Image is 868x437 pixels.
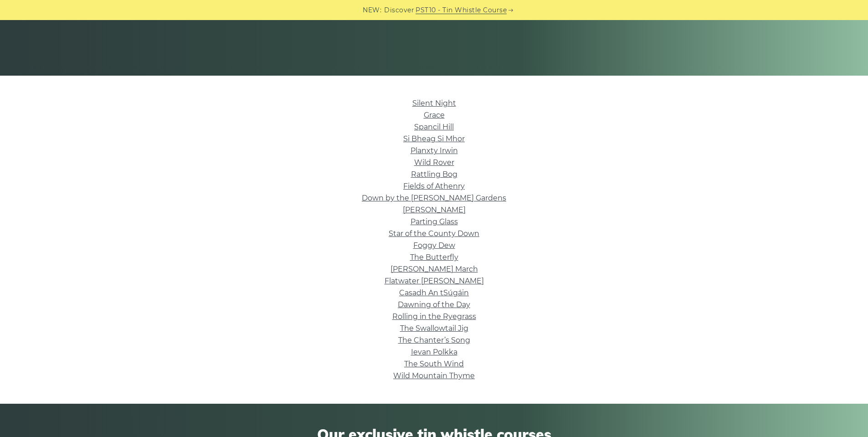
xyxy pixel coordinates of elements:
a: Parting Glass [411,217,458,226]
a: The Butterfly [410,253,458,262]
a: The South Wind [404,360,464,368]
a: Silent Night [412,99,456,108]
span: Discover [384,5,414,15]
a: Rolling in the Ryegrass [392,312,476,321]
a: Si­ Bheag Si­ Mhor [403,134,465,143]
a: Wild Mountain Thyme [393,371,475,380]
a: Fields of Athenry [403,182,465,190]
a: Casadh An tSúgáin [399,288,469,297]
a: The Swallowtail Jig [400,324,468,333]
a: Star of the County Down [389,229,479,238]
span: NEW: [363,5,381,15]
a: Dawning of the Day [398,300,470,309]
a: Planxty Irwin [411,146,458,155]
a: Wild Rover [414,158,454,167]
a: Flatwater [PERSON_NAME] [385,277,484,285]
a: Foggy Dew [413,241,455,250]
a: Ievan Polkka [411,348,457,356]
a: Grace [424,111,445,119]
a: Spancil Hill [414,123,454,131]
a: [PERSON_NAME] March [390,265,478,273]
a: The Chanter’s Song [398,336,470,344]
a: Down by the [PERSON_NAME] Gardens [362,194,506,202]
a: Rattling Bog [411,170,457,179]
a: [PERSON_NAME] [403,206,466,214]
a: PST10 - Tin Whistle Course [416,5,507,15]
